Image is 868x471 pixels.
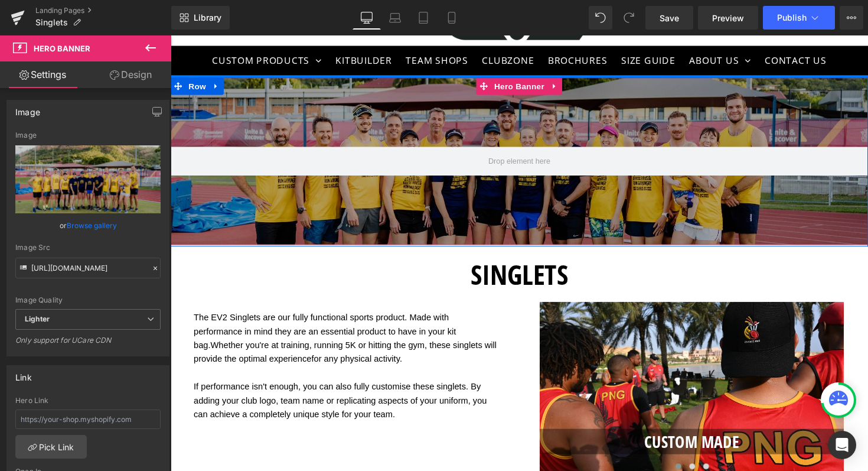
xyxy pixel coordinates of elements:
b: Lighter [25,314,50,323]
a: KITBUILDER [163,11,233,40]
div: Link [15,366,32,382]
a: BROCHURES [381,11,453,40]
div: Image Quality [15,296,161,304]
div: Whether you're at training, running 5K or hitting the gym, these singlets will provide the optima... [24,273,337,424]
a: Desktop [353,6,381,30]
span: Row [15,43,39,61]
a: Mobile [438,6,466,30]
a: Expand / Collapse [39,43,54,61]
div: Open Intercom Messenger [828,431,856,459]
a: Browse gallery [67,215,117,236]
a: SIZE GUIDE [456,11,523,40]
div: Image Src [15,243,161,252]
div: Only support for UCare CDN [15,336,161,353]
span: Hero Banner [328,43,386,61]
input: https://your-shop.myshopify.com [15,410,161,429]
div: Hero Link [15,397,161,405]
div: Image [15,131,161,139]
span: Preview [712,12,744,24]
a: TEAM SHOPS [235,11,311,40]
button: More [840,6,863,30]
button: Publish [763,6,835,30]
span: Hero Banner [34,44,90,53]
input: Link [15,258,161,278]
span: Singlets [35,18,68,27]
span: Publish [777,13,807,22]
a: Design [88,61,174,88]
a: CUSTOM PRODUCTS [37,11,161,40]
a: Landing Pages [35,6,171,15]
span: The EV2 Singlets are our fully functional sports product. Made with performance in mind they are ... [24,284,292,322]
a: Pick Link [15,435,87,459]
a: CLUBZONE [313,11,378,40]
a: CONTACT US [603,11,678,40]
div: Image [15,100,40,117]
span: If performance isn't enough, you can also fully customise these singlets. By adding your club log... [24,355,324,393]
span: Library [194,12,221,23]
a: Expand / Collapse [386,43,402,61]
button: Redo [617,6,641,30]
a: Preview [698,6,758,30]
a: New Library [171,6,230,30]
a: Tablet [409,6,438,30]
span: for any physical activity. [144,326,237,336]
a: ABOUT US [526,11,601,40]
span: Save [660,12,679,24]
button: Undo [589,6,612,30]
a: Laptop [381,6,409,30]
div: or [15,219,161,232]
font: CUSTOM MADE [485,405,582,427]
